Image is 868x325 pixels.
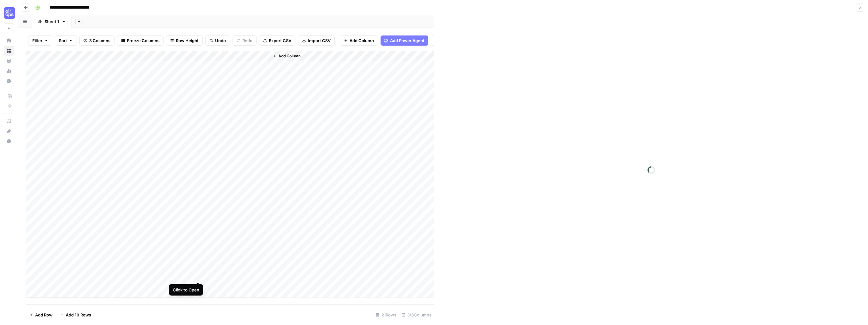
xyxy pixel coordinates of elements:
a: Usage [4,66,14,76]
a: Browse [4,46,14,56]
button: Import CSV [298,35,335,46]
div: What's new? [4,126,14,136]
div: 3/3 Columns [399,310,434,320]
span: Add Power Agent [390,37,425,44]
button: Add Row [26,310,56,320]
a: Home [4,35,14,46]
span: Sort [59,37,67,44]
span: Filter [32,37,42,44]
button: Export CSV [259,35,295,46]
span: Add Row [35,312,53,318]
button: Freeze Columns [117,35,164,46]
button: Undo [205,35,230,46]
button: Add Column [270,52,303,60]
button: Add Column [340,35,378,46]
a: Your Data [4,56,14,66]
img: Cohort 5 Logo [4,7,15,19]
button: Add 10 Rows [56,310,95,320]
span: Export CSV [269,37,291,44]
button: Redo [232,35,257,46]
button: Row Height [166,35,203,46]
span: Freeze Columns [127,37,159,44]
div: 21 Rows [373,310,399,320]
div: Sheet 1 [45,18,59,25]
span: Add Column [350,37,374,44]
button: Add Power Agent [381,35,428,46]
div: Click to Open [173,287,199,293]
button: Help + Support [4,136,14,146]
span: Row Height [176,37,199,44]
span: 3 Columns [89,37,110,44]
a: Settings [4,76,14,86]
span: Redo [242,37,252,44]
span: Import CSV [308,37,331,44]
button: 3 Columns [79,35,115,46]
button: Sort [55,35,77,46]
button: What's new? [4,126,14,136]
a: Sheet 1 [32,15,71,28]
a: AirOps Academy [4,116,14,126]
span: Add Column [278,53,301,59]
span: Add 10 Rows [66,312,91,318]
span: Undo [215,37,226,44]
button: Workspace: Cohort 5 [4,5,14,21]
button: Filter [28,35,52,46]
